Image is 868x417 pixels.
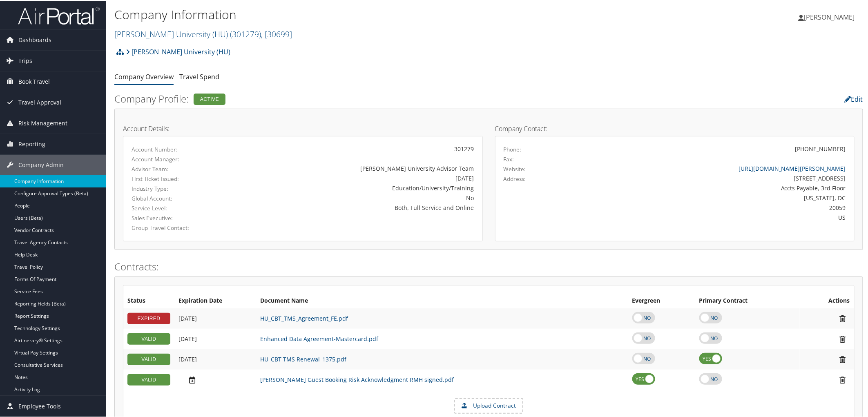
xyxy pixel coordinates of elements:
[132,213,237,221] label: Sales Executive:
[132,174,237,182] label: First Ticket Issued:
[628,293,695,308] th: Evergreen
[504,154,514,163] label: Fax:
[256,293,628,308] th: Document Name
[179,314,252,321] div: Add/Edit Date
[179,334,197,342] span: [DATE]
[132,194,237,202] label: Global Account:
[18,50,32,70] span: Trips
[127,353,170,364] div: VALID
[114,259,863,273] h2: Contracts:
[18,154,64,174] span: Company Admin
[126,43,230,59] a: [PERSON_NAME] University (HU)
[804,12,855,21] span: [PERSON_NAME]
[132,203,237,212] label: Service Level:
[179,355,252,362] div: Add/Edit Date
[18,29,51,49] span: Dashboards
[132,184,237,192] label: Industry Type:
[123,293,174,308] th: Status
[836,375,850,384] i: Remove Contract
[179,355,197,362] span: [DATE]
[114,28,292,39] a: [PERSON_NAME] University (HU)
[261,28,292,39] span: , [ 30699 ]
[18,71,50,91] span: Book Travel
[836,334,850,343] i: Remove Contract
[592,173,846,182] div: [STREET_ADDRESS]
[800,293,854,308] th: Actions
[845,94,863,103] a: Edit
[250,183,474,192] div: Education/University/Training
[504,145,522,153] label: Phone:
[18,5,100,25] img: airportal-logo.png
[132,145,237,153] label: Account Number:
[592,203,846,211] div: 20059
[114,91,609,105] h2: Company Profile:
[179,314,197,321] span: [DATE]
[836,355,850,363] i: Remove Contract
[250,144,474,152] div: 301279
[179,71,219,80] a: Travel Spend
[114,71,174,80] a: Company Overview
[127,332,170,344] div: VALID
[132,223,237,231] label: Group Travel Contact:
[230,28,261,39] span: ( 301279 )
[127,312,170,323] div: EXPIRED
[695,293,800,308] th: Primary Contract
[455,398,522,412] label: Upload Contract
[194,93,225,104] div: Active
[504,164,526,172] label: Website:
[250,173,474,182] div: [DATE]
[114,5,614,22] h1: Company Information
[18,91,61,112] span: Travel Approval
[18,112,67,133] span: Risk Management
[260,375,454,383] a: [PERSON_NAME] Guest Booking Risk Acknowledgment RMH signed.pdf
[799,4,863,29] a: [PERSON_NAME]
[174,293,256,308] th: Expiration Date
[739,164,846,172] a: [URL][DOMAIN_NAME][PERSON_NAME]
[18,133,45,154] span: Reporting
[504,174,526,182] label: Address:
[250,193,474,201] div: No
[250,163,474,172] div: [PERSON_NAME] University Advisor Team
[18,395,61,416] span: Employee Tools
[132,164,237,172] label: Advisor Team:
[836,314,850,322] i: Remove Contract
[592,193,846,201] div: [US_STATE], DC
[592,183,846,192] div: Accts Payable, 3rd Floor
[495,125,855,131] h4: Company Contact:
[250,203,474,211] div: Both, Full Service and Online
[795,144,846,152] div: [PHONE_NUMBER]
[260,314,348,321] a: HU_CBT_TMS_Agreement_FE.pdf
[260,334,378,342] a: Enhanced Data Agreement-Mastercard.pdf
[132,154,237,163] label: Account Manager:
[592,212,846,221] div: US
[179,375,252,384] div: Add/Edit Date
[123,125,483,131] h4: Account Details:
[179,334,252,342] div: Add/Edit Date
[127,373,170,385] div: VALID
[260,355,346,362] a: HU_CBT TMS Renewal_1375.pdf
